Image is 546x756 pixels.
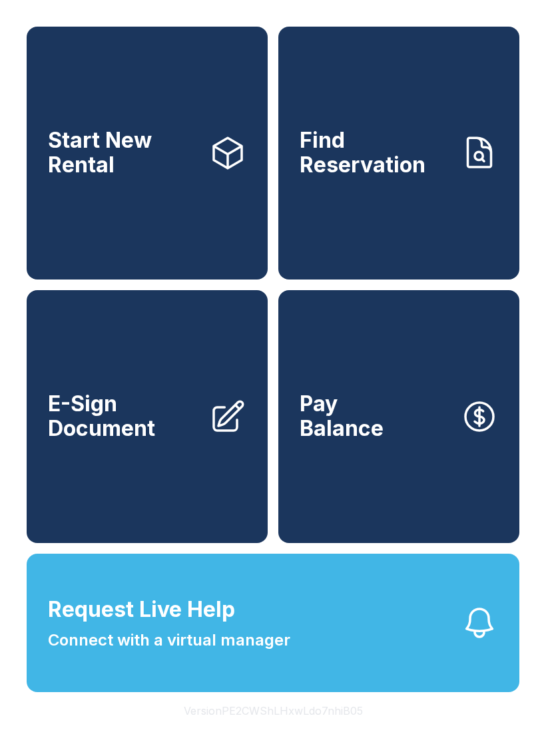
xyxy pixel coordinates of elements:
button: VersionPE2CWShLHxwLdo7nhiB05 [173,692,374,729]
span: Find Reservation [300,128,450,177]
button: Request Live HelpConnect with a virtual manager [27,554,519,692]
span: Start New Rental [48,128,198,177]
a: Start New Rental [27,27,268,280]
span: Request Live Help [48,594,235,626]
a: PayBalance [278,290,519,543]
span: Pay Balance [300,392,384,441]
span: Connect with a virtual manager [48,628,290,652]
a: E-Sign Document [27,290,268,543]
span: E-Sign Document [48,392,198,441]
a: Find Reservation [278,27,519,280]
